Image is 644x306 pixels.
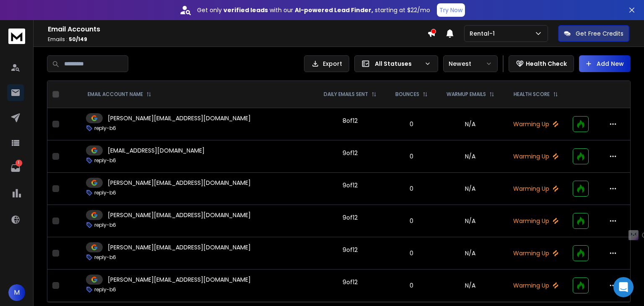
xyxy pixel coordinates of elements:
[437,205,504,237] td: N/A
[94,254,116,261] p: reply-b6
[8,29,25,44] img: logo
[447,91,486,98] p: WARMUP EMAILS
[108,243,251,252] p: [PERSON_NAME][EMAIL_ADDRESS][DOMAIN_NAME]
[8,284,25,301] button: M
[437,270,504,302] td: N/A
[509,152,563,161] p: Warming Up
[443,55,498,72] button: Newest
[514,91,550,98] p: HEALTH SCORE
[343,181,358,189] div: 9 of 12
[108,211,251,219] p: [PERSON_NAME][EMAIL_ADDRESS][DOMAIN_NAME]
[439,6,462,14] p: Try Now
[295,6,373,14] strong: AI-powered Lead Finder,
[94,125,116,132] p: reply-b6
[108,114,251,122] p: [PERSON_NAME][EMAIL_ADDRESS][DOMAIN_NAME]
[392,120,432,128] p: 0
[437,173,504,205] td: N/A
[576,29,623,38] p: Get Free Credits
[7,160,24,176] a: 1
[375,60,421,68] p: All Statuses
[392,217,432,225] p: 0
[343,278,358,286] div: 9 of 12
[509,184,563,193] p: Warming Up
[437,3,465,17] button: Try Now
[509,120,563,128] p: Warming Up
[558,25,629,42] button: Get Free Credits
[108,146,205,155] p: [EMAIL_ADDRESS][DOMAIN_NAME]
[579,55,631,72] button: Add New
[392,281,432,290] p: 0
[197,6,430,14] p: Get only with our starting at $22/mo
[437,140,504,173] td: N/A
[94,189,116,196] p: reply-b6
[88,91,151,98] div: EMAIL ACCOUNT NAME
[343,149,358,157] div: 9 of 12
[526,60,567,68] p: Health Check
[437,108,504,140] td: N/A
[509,281,563,290] p: Warming Up
[16,160,22,166] p: 1
[509,249,563,257] p: Warming Up
[470,29,498,38] p: Rental-1
[324,91,368,98] p: DAILY EMAILS SENT
[94,286,116,293] p: reply-b6
[94,157,116,164] p: reply-b6
[48,24,427,34] h1: Email Accounts
[108,275,251,284] p: [PERSON_NAME][EMAIL_ADDRESS][DOMAIN_NAME]
[94,222,116,228] p: reply-b6
[343,117,358,125] div: 8 of 12
[437,237,504,270] td: N/A
[392,249,432,257] p: 0
[69,36,87,43] span: 50 / 149
[395,91,419,98] p: BOUNCES
[509,217,563,225] p: Warming Up
[48,36,427,43] p: Emails :
[613,277,634,297] div: Open Intercom Messenger
[223,6,268,14] strong: verified leads
[343,246,358,254] div: 9 of 12
[343,213,358,222] div: 9 of 12
[392,184,432,193] p: 0
[392,152,432,161] p: 0
[304,55,349,72] button: Export
[108,179,251,187] p: [PERSON_NAME][EMAIL_ADDRESS][DOMAIN_NAME]
[509,55,574,72] button: Health Check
